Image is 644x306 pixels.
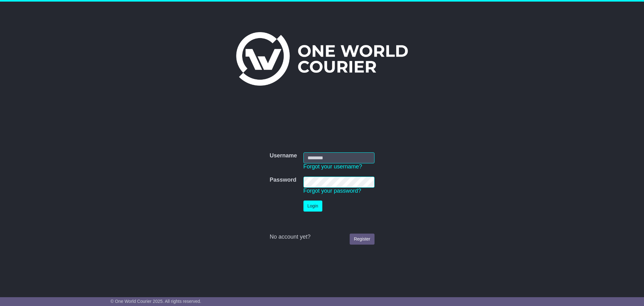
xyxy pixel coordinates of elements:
[110,299,201,304] span: © One World Courier 2025. All rights reserved.
[269,152,297,159] label: Username
[350,234,374,245] a: Register
[269,234,374,241] div: No account yet?
[236,32,408,86] img: One World
[303,188,361,194] a: Forgot your password?
[269,177,296,184] label: Password
[303,163,362,170] a: Forgot your username?
[303,201,322,212] button: Login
